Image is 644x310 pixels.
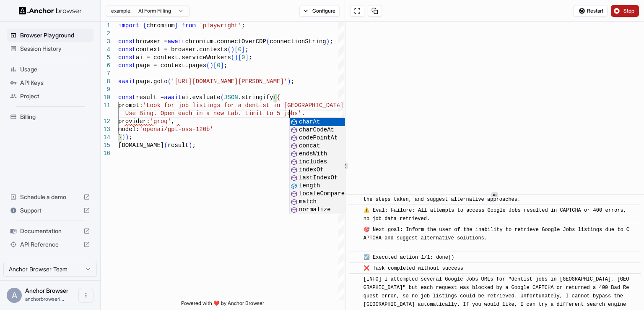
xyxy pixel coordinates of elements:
span: normalize [299,206,331,213]
span: ; [291,78,294,85]
div: Suggest [290,118,469,215]
div: 1 [101,22,110,30]
span: Support [20,206,80,215]
span: ( [266,38,270,45]
div: 13 [101,126,110,134]
span: ​ [353,253,357,262]
div: 12 [101,118,110,126]
span: ; [245,46,248,53]
span: length [299,182,320,189]
div: 4 [101,46,110,54]
span: Session History [20,45,90,53]
span: 'playwright' [199,22,241,29]
span: 0 [241,54,245,61]
span: result = [136,94,164,101]
span: page.goto [136,78,168,85]
span: } [174,22,178,29]
span: const [118,54,136,61]
span: import [118,22,139,29]
span: ] [221,62,224,69]
button: Stop [611,5,639,17]
span: chromium [146,22,174,29]
div: 15 [101,142,110,150]
span: ( [273,94,277,101]
span: from [182,22,196,29]
span: 0 [238,46,241,53]
div: codePointAt [290,134,469,142]
span: const [118,38,136,45]
div: Usage [7,63,93,76]
div: 16 [101,150,110,158]
span: JSON [224,94,238,101]
span: [ [213,62,217,69]
span: ​ [353,264,357,273]
span: API Keys [20,79,90,87]
button: Restart [573,5,608,17]
span: '[URL][DOMAIN_NAME][PERSON_NAME]' [171,78,287,85]
span: ☑️ Executed action 1/1: done() [364,255,454,260]
span: model: [118,126,139,133]
span: ❌ Task completed without success [364,265,463,271]
span: connectionString [270,38,326,45]
span: [ [238,54,241,61]
span: { [143,22,146,29]
span: page = context.pages [136,62,206,69]
span: Stop [623,8,635,14]
div: localeCompare [290,190,469,198]
span: Billing [20,113,90,121]
span: , [171,118,174,125]
span: Anchor Browser [25,287,68,294]
span: const [118,62,136,69]
span: ) [210,62,213,69]
span: Usage [20,65,90,74]
div: Billing [7,110,93,123]
div: 10 [101,94,110,102]
div: 6 [101,62,110,70]
div: match [290,198,469,206]
img: Anchor Logo [19,7,82,15]
div: indexOf [290,166,469,174]
button: Copy session ID [368,5,382,17]
span: endsWith [299,150,327,157]
span: ( [168,78,171,85]
div: lastIndexOf [290,174,469,182]
div: concat [290,142,469,150]
span: 0 [217,62,220,69]
span: match [299,198,317,205]
span: indexOf [299,166,324,173]
div: 8 [101,78,110,86]
span: ) [122,134,125,141]
span: context = browser.contexts [136,46,227,53]
span: ​ [353,275,357,284]
span: await [118,78,136,85]
span: ; [224,62,227,69]
button: Configure [299,5,340,17]
div: charAt [290,118,469,126]
span: ) [125,134,129,141]
span: Restart [587,8,603,14]
span: await [168,38,185,45]
span: ; [192,142,195,149]
span: ] [241,46,245,53]
span: { [277,94,280,101]
span: includes [299,158,327,165]
span: ) [287,78,291,85]
button: Open in full screen [350,5,364,17]
span: ) [189,142,192,149]
div: 3 [101,38,110,46]
span: ) [231,46,234,53]
span: Schedule a demo [20,193,80,201]
span: Project [20,92,90,100]
span: ( [221,94,224,101]
span: Use Bing. Open each in a new tab. Limit to 5 jobs' [125,110,301,117]
span: .stringify [238,94,273,101]
span: result [168,142,189,149]
span: ⚠️ Eval: Failure: All attempts to access Google Jobs resulted in CAPTCHA or 400 errors, no job da... [364,208,629,222]
div: length [290,182,469,190]
span: ; [129,134,132,141]
div: Project [7,89,93,103]
span: browser = [136,38,168,45]
div: normalize [290,206,469,214]
span: Powered with ❤️ by Anchor Browser [181,300,264,310]
span: ​ [353,226,357,234]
